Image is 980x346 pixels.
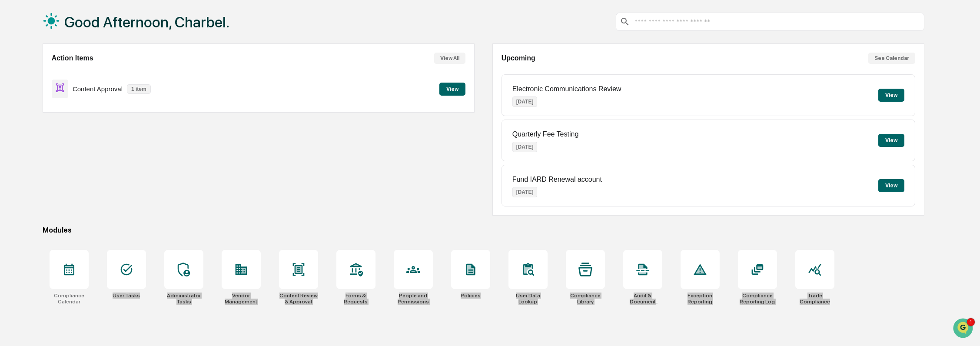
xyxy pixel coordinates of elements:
[952,317,976,341] iframe: Open customer support
[9,96,58,103] div: Past conversations
[9,133,23,147] img: Hajj, Charbel
[67,142,85,149] span: [DATE]
[222,293,261,305] div: Vendor Management
[512,96,538,107] p: [DATE]
[279,293,318,305] div: Content Review & Approval
[127,84,151,94] p: 1 item
[18,67,34,82] img: 8933085812038_c878075ebb4cc5468115_72.jpg
[439,83,465,96] button: View
[439,84,465,93] a: View
[508,293,548,305] div: User Data Lookup
[17,194,55,203] span: Data Lookup
[17,178,56,186] span: Preclearance
[9,67,24,82] img: 1746055101610-c473b297-6a78-478c-a979-82029cc54cd1
[738,293,777,305] div: Compliance Reporting Log
[61,215,105,222] a: Powered byPylon
[164,293,203,305] div: Administrator Tasks
[5,174,60,190] a: 🖐️Preclearance
[113,293,140,299] div: User Tasks
[62,142,65,149] span: •
[63,179,70,186] div: 🗄️
[27,142,60,149] span: Hajj, Charbel
[512,187,538,197] p: [DATE]
[9,195,16,202] div: 🔎
[27,118,70,125] span: [PERSON_NAME]
[9,179,16,186] div: 🖐️
[135,95,158,105] button: See all
[77,118,101,125] span: 12:57 PM
[64,13,229,31] h1: Good Afternoon, Charbel.
[878,134,904,147] button: View
[434,53,465,64] button: View All
[72,118,75,125] span: •
[72,178,108,186] span: Attestations
[60,174,111,190] a: 🗄️Attestations
[336,293,375,305] div: Forms & Requests
[512,130,579,138] p: Quarterly Fee Testing
[512,176,602,183] p: Fund IARD Renewal account
[623,293,662,305] div: Audit & Document Logs
[39,67,143,75] div: Start new chat
[73,85,123,93] p: Content Approval
[878,89,904,102] button: View
[52,54,93,62] h2: Action Items
[878,179,904,192] button: View
[795,293,834,305] div: Trade Compliance
[9,110,23,124] img: Jack Rasmussen
[9,18,158,32] p: How can we help?
[461,293,481,299] div: Policies
[502,54,535,62] h2: Upcoming
[394,293,433,305] div: People and Permissions
[39,75,120,82] div: We're available if you need us!
[512,85,621,93] p: Electronic Communications Review
[512,142,538,152] p: [DATE]
[681,293,720,305] div: Exception Reporting
[5,191,58,206] a: 🔎Data Lookup
[566,293,605,305] div: Compliance Library
[43,226,925,234] div: Modules
[50,293,89,305] div: Compliance Calendar
[148,69,158,80] button: Start new chat
[868,53,915,64] button: See Calendar
[86,216,105,222] span: Pylon
[17,119,24,126] img: 1746055101610-c473b297-6a78-478c-a979-82029cc54cd1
